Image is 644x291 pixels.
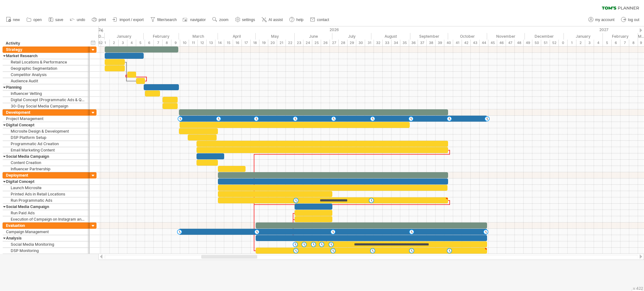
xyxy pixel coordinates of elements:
[111,16,146,24] a: import / export
[6,241,86,247] div: Social Media Monitoring
[6,91,86,96] div: Influencer Vetting
[189,40,198,46] div: 11
[603,40,612,46] div: 5
[259,40,268,46] div: 19
[6,116,86,122] div: Project Management
[410,33,448,40] div: September 2026
[198,40,207,46] div: 12
[365,40,374,46] div: 31
[497,40,506,46] div: 46
[453,40,462,46] div: 41
[595,18,614,22] span: my account
[6,191,86,197] div: Printed Ads in Retail Locations
[444,40,453,46] div: 40
[532,40,541,46] div: 50
[6,128,86,134] div: Microsite Design & Development
[525,33,564,40] div: December 2026
[190,18,206,22] span: navigator
[619,16,641,24] a: log out
[356,40,365,46] div: 30
[211,16,230,24] a: zoom
[330,40,339,46] div: 27
[603,33,638,40] div: February 2027
[564,33,603,40] div: January 2027
[391,40,400,46] div: 34
[6,147,86,153] div: Email Marketing Content
[436,40,444,46] div: 39
[339,40,347,46] div: 28
[612,40,620,46] div: 6
[269,18,283,22] span: AI assist
[25,16,44,24] a: open
[295,40,303,46] div: 23
[144,33,179,40] div: February 2026
[77,18,85,22] span: undo
[55,18,63,22] span: save
[215,40,224,46] div: 14
[6,65,86,71] div: Geographic Segmentation
[515,40,524,46] div: 48
[105,33,144,40] div: January 2026
[568,40,576,46] div: 1
[182,16,208,24] a: navigator
[6,135,86,140] div: DSP Platform Setup
[303,40,312,46] div: 24
[136,40,145,46] div: 5
[33,18,42,22] span: open
[587,16,616,24] a: my account
[13,18,20,22] span: new
[347,40,356,46] div: 29
[207,40,215,46] div: 13
[179,33,218,40] div: March 2026
[6,97,86,103] div: Digital Concept (Programmatic Ads & QR Code Integration)
[6,72,86,78] div: Competitor Analysis
[6,222,86,228] div: Evaluation
[6,197,86,203] div: Run Programmatic Ads
[559,40,568,46] div: 0
[6,204,86,210] div: Social Media Campaign
[6,103,86,109] div: 30-Day Social Media Campaign
[145,40,154,46] div: 6
[550,40,559,46] div: 52
[119,40,127,46] div: 3
[295,33,332,40] div: June 2026
[234,16,257,24] a: settings
[4,16,22,24] a: new
[6,210,86,216] div: Run Paid Ads
[149,16,179,24] a: filter/search
[256,33,295,40] div: May 2026
[127,40,136,46] div: 4
[629,40,638,46] div: 8
[6,109,86,115] div: Development
[119,18,144,22] span: import / export
[105,26,564,33] div: 2026
[154,40,163,46] div: 7
[6,166,86,172] div: Influencer Partnership
[471,40,480,46] div: 43
[6,216,86,222] div: Execution of Campaign on Instagram and TikTok
[296,18,303,22] span: help
[6,84,86,90] div: Planning
[163,40,171,46] div: 8
[251,40,259,46] div: 18
[157,18,177,22] span: filter/search
[242,40,251,46] div: 17
[418,40,427,46] div: 37
[594,40,603,46] div: 4
[6,53,86,59] div: Market Research
[6,47,86,52] div: Strategy
[233,40,242,46] div: 16
[286,40,295,46] div: 22
[374,40,383,46] div: 32
[371,33,410,40] div: August 2026
[68,16,87,24] a: undo
[6,59,86,65] div: Retail Locations & Performance
[317,18,329,22] span: contact
[633,286,643,291] div: v 422
[488,40,497,46] div: 45
[6,172,86,178] div: Deployment
[6,141,86,147] div: Programmatic Ad Creation
[224,40,233,46] div: 15
[427,40,436,46] div: 38
[6,160,86,166] div: Content Creation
